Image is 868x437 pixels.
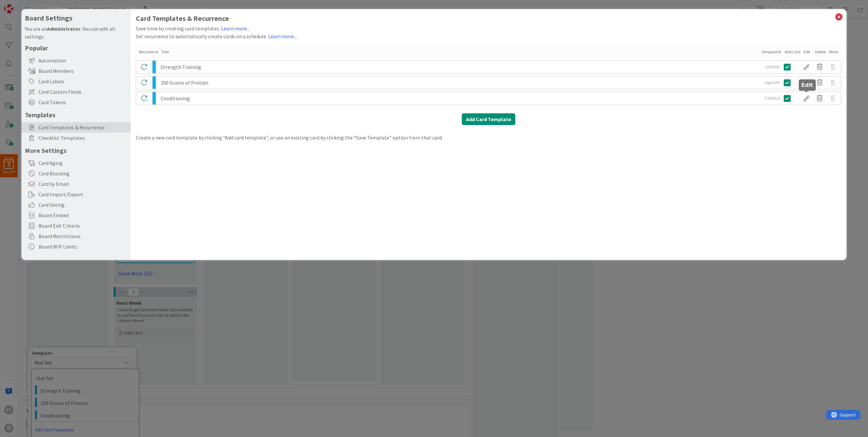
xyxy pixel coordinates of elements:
div: SwgZtdRt [761,76,784,89]
div: Conditioning [161,92,759,105]
h5: Popular [25,44,127,52]
span: Card Voting [39,201,127,209]
a: Learn more... [221,25,250,32]
div: Automation [22,55,131,66]
div: Board WIP Limits [22,241,131,252]
h5: More Settings [25,146,127,154]
div: You are an . You can edit all settings. [25,25,127,40]
h5: Templates [25,111,127,119]
div: Move [829,49,838,55]
div: 200 Grams of Protien [161,76,759,89]
span: Card Custom Fields [39,88,127,96]
div: Card Import/Export [22,189,131,200]
span: Card by Email [39,180,127,188]
span: Board Restrictions [39,232,127,240]
div: Card Aging [22,158,131,168]
div: Edit [804,49,812,55]
span: Board Embed [39,211,127,219]
h5: Edit [801,82,813,88]
div: Set recurrence to automatically create cards on a schedule. [136,32,841,40]
span: Card Templates & Recurrence [39,123,127,131]
h1: Card Templates & Recurrence [136,14,841,23]
div: Card Blocking [22,168,131,179]
button: Add Card Template [462,113,515,125]
div: TLDfNKcD [761,92,784,105]
div: Board Members [22,66,131,76]
div: Template ID [761,49,781,55]
a: Learn more... [268,33,297,40]
span: Support [14,1,30,9]
div: Recurrence [139,49,158,55]
b: Administrator [47,25,80,32]
div: Create a new card template by clicking “Add card template”, or use an existing card by clicking t... [136,134,841,141]
span: Board Exit Criteria [39,222,127,230]
div: Delete [815,49,826,55]
h4: Board Settings [25,14,127,22]
div: Save time by creating card templates. [136,24,841,32]
span: Card Tokens [39,98,127,106]
div: Strength Training [161,61,759,73]
div: JZH9Xbfc [761,61,784,73]
div: Add Card [785,49,800,55]
div: Card Labels [22,76,131,87]
div: Title [161,49,758,55]
span: Checklist Templates [39,134,127,142]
